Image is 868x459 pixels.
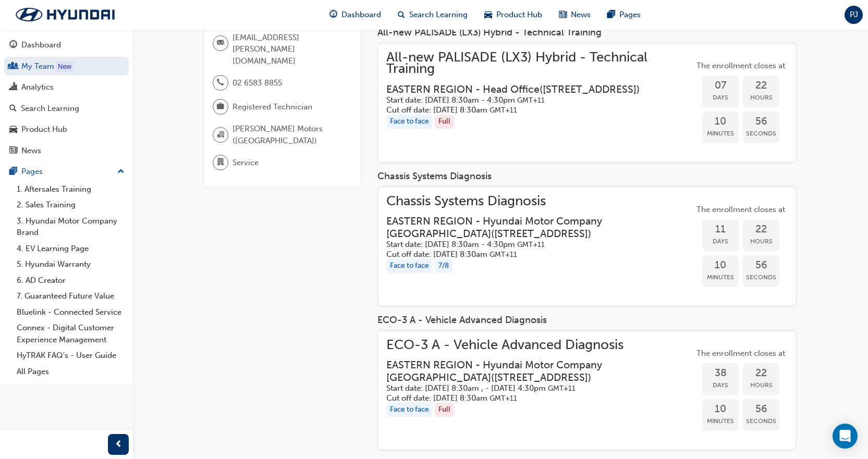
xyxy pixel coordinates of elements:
a: 5. Hyundai Warranty [13,256,129,272]
span: Hours [743,235,779,247]
span: 07 [702,80,739,92]
h3: EASTERN REGION - Head Office ( [STREET_ADDRESS] ) [386,83,677,95]
span: Australian Eastern Daylight Time GMT+11 [517,96,545,105]
span: PJ [850,9,858,21]
div: ECO-3 A - Vehicle Advanced Diagnosis [377,315,797,326]
span: Seconds [743,128,779,140]
span: [PERSON_NAME] Motors ([GEOGRAPHIC_DATA]) [233,123,344,146]
span: 22 [743,80,779,92]
span: All-new PALISADE (LX3) Hybrid - Technical Training [386,52,694,75]
h5: Start date: [DATE] 8:30am - 4:30pm [386,95,677,105]
a: My Team [4,57,129,76]
div: Tooltip anchor [56,61,74,72]
img: Trak [5,4,125,26]
div: Product Hub [21,123,67,135]
span: email-icon [217,36,224,50]
span: car-icon [9,125,17,134]
a: ECO-3 A - Vehicle Advanced DiagnosisEASTERN REGION - Hyundai Motor Company [GEOGRAPHIC_DATA]([STR... [386,339,788,442]
span: ECO-3 A - Vehicle Advanced Diagnosis [386,339,694,351]
span: The enrollment closes at [694,60,788,72]
span: guage-icon [329,8,337,21]
span: Australian Eastern Daylight Time GMT+11 [490,106,517,115]
span: Pages [619,9,641,21]
span: organisation-icon [217,128,224,142]
span: search-icon [398,8,405,21]
div: Full [435,115,454,129]
a: news-iconNews [551,4,599,26]
div: Chassis Systems Diagnosis [377,171,797,182]
a: 7. Guaranteed Future Value [13,288,129,304]
span: Australian Eastern Daylight Time GMT+11 [517,240,545,249]
span: Hours [743,92,779,104]
a: 2. Sales Training [13,197,129,213]
a: Search Learning [4,99,129,118]
span: news-icon [9,146,17,156]
a: guage-iconDashboard [321,4,389,26]
button: Pages [4,162,129,181]
span: 02 6583 8855 [233,77,282,89]
span: 56 [743,403,779,415]
span: Seconds [743,415,779,427]
a: car-iconProduct Hub [476,4,551,26]
div: Face to face [386,403,433,417]
a: Dashboard [4,35,129,55]
span: 56 [743,259,779,271]
span: 22 [743,367,779,379]
h5: Cut off date: [DATE] 8:30am [386,250,677,259]
a: 6. AD Creator [13,272,129,289]
span: Australian Eastern Daylight Time GMT+11 [548,384,576,393]
a: 3. Hyundai Motor Company Brand [13,213,129,241]
div: Search Learning [21,103,79,115]
a: Chassis Systems DiagnosisEASTERN REGION - Hyundai Motor Company [GEOGRAPHIC_DATA]([STREET_ADDRESS... [386,195,788,298]
div: All-new PALISADE (LX3) Hybrid - Technical Training [377,27,797,39]
span: Service [233,157,259,169]
span: Product Hub [496,9,542,21]
span: 38 [702,367,739,379]
div: Face to face [386,259,433,273]
span: The enrollment closes at [694,204,788,216]
div: Face to face [386,115,433,129]
span: news-icon [559,8,567,21]
a: All-new PALISADE (LX3) Hybrid - Technical TrainingEASTERN REGION - Head Office([STREET_ADDRESS])S... [386,52,788,154]
span: Days [702,235,739,247]
h3: EASTERN REGION - Hyundai Motor Company [GEOGRAPHIC_DATA] ( [STREET_ADDRESS] ) [386,359,677,383]
a: Connex - Digital Customer Experience Management [13,320,129,348]
div: News [21,145,41,157]
span: car-icon [484,8,492,21]
span: 56 [743,116,779,128]
span: Days [702,379,739,391]
a: All Pages [13,364,129,380]
h3: EASTERN REGION - Hyundai Motor Company [GEOGRAPHIC_DATA] ( [STREET_ADDRESS] ) [386,215,677,240]
span: Chassis Systems Diagnosis [386,195,694,207]
span: prev-icon [115,438,123,451]
h5: Start date: [DATE] 8:30am - 4:30pm [386,240,677,250]
a: 1. Aftersales Training [13,181,129,197]
h5: Start date: [DATE] 8:30am , - [DATE] 4:30pm [386,383,677,393]
div: Full [435,403,454,417]
a: Product Hub [4,120,129,139]
span: Minutes [702,271,739,283]
a: 4. EV Learning Page [13,241,129,257]
a: pages-iconPages [599,4,649,26]
span: 11 [702,224,739,235]
span: search-icon [9,104,17,114]
span: up-icon [117,165,125,179]
span: guage-icon [9,41,17,50]
button: DashboardMy TeamAnalyticsSearch LearningProduct HubNews [4,33,129,162]
span: department-icon [217,156,224,169]
span: Minutes [702,128,739,140]
span: 22 [743,224,779,235]
span: [PERSON_NAME][EMAIL_ADDRESS][PERSON_NAME][DOMAIN_NAME] [233,20,344,67]
span: News [571,9,591,21]
span: phone-icon [217,76,224,90]
span: The enrollment closes at [694,348,788,359]
span: pages-icon [607,8,615,21]
div: Dashboard [21,39,61,51]
span: pages-icon [9,167,17,177]
div: 7 / 8 [435,259,453,273]
span: Days [702,92,739,104]
a: search-iconSearch Learning [389,4,476,26]
span: Hours [743,379,779,391]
